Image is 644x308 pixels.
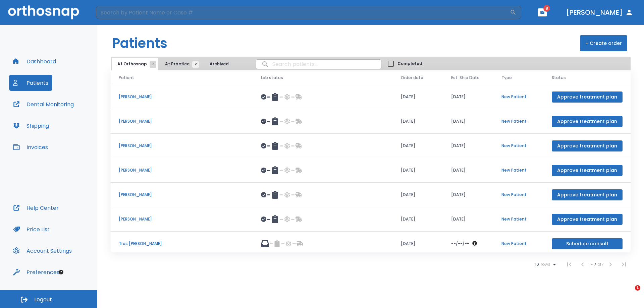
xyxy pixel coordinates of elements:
[9,75,52,91] button: Patients
[119,216,245,222] p: [PERSON_NAME]
[552,140,623,151] button: Approve treatment plan
[34,296,52,303] span: Logout
[393,158,443,183] td: [DATE]
[393,109,443,134] td: [DATE]
[552,214,623,225] button: Approve treatment plan
[393,232,443,256] td: [DATE]
[119,241,245,247] p: Tres [PERSON_NAME]
[443,207,493,232] td: [DATE]
[451,241,485,247] div: The date will be available after approving treatment plan
[552,238,623,249] button: Schedule consult
[451,75,480,81] span: Est. Ship Date
[393,85,443,109] td: [DATE]
[552,116,623,127] button: Approve treatment plan
[443,183,493,207] td: [DATE]
[112,58,237,70] div: tabs
[9,53,60,69] button: Dashboard
[96,6,510,19] input: Search by Patient Name or Case #
[451,241,469,247] p: --/--/--
[8,5,79,19] img: Orthosnap
[539,262,550,267] span: rows
[9,118,53,134] button: Shipping
[635,285,640,291] span: 1
[443,109,493,134] td: [DATE]
[256,58,381,71] input: search
[563,6,636,18] button: [PERSON_NAME]
[589,261,597,267] span: 1 - 7
[117,61,153,67] span: At Orthosnap
[397,61,422,67] span: Completed
[501,75,512,81] span: Type
[9,96,78,112] button: Dental Monitoring
[261,75,283,81] span: Lab status
[580,35,627,51] button: + Create order
[393,207,443,232] td: [DATE]
[552,75,566,81] span: Status
[597,261,604,267] span: of 7
[535,262,539,267] span: 10
[9,264,63,280] button: Preferences
[119,118,245,124] p: [PERSON_NAME]
[501,192,536,198] p: New Patient
[58,269,64,275] div: Tooltip anchor
[119,192,245,198] p: [PERSON_NAME]
[192,61,199,68] span: 2
[112,33,167,53] h1: Patients
[501,241,536,247] p: New Patient
[501,216,536,222] p: New Patient
[543,5,550,12] span: 8
[119,167,245,173] p: [PERSON_NAME]
[150,61,156,68] span: 7
[393,134,443,158] td: [DATE]
[501,94,536,100] p: New Patient
[552,165,623,176] button: Approve treatment plan
[443,85,493,109] td: [DATE]
[202,58,236,70] button: Archived
[119,94,245,100] p: [PERSON_NAME]
[443,134,493,158] td: [DATE]
[401,75,423,81] span: Order date
[443,158,493,183] td: [DATE]
[9,243,76,259] button: Account Settings
[119,143,245,149] p: [PERSON_NAME]
[393,183,443,207] td: [DATE]
[501,167,536,173] p: New Patient
[501,143,536,149] p: New Patient
[9,221,54,237] button: Price List
[621,285,637,301] iframe: Intercom live chat
[9,200,63,216] button: Help Center
[552,189,623,200] button: Approve treatment plan
[552,91,623,103] button: Approve treatment plan
[119,75,134,81] span: Patient
[501,118,536,124] p: New Patient
[165,61,196,67] span: At Practice
[9,139,52,155] button: Invoices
